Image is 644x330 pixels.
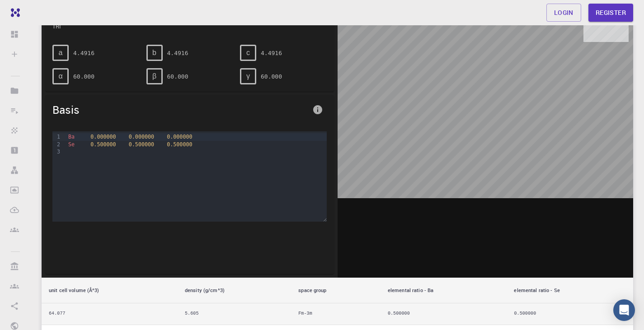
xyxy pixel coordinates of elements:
pre: 4.4916 [73,45,94,61]
td: 0.500000 [507,303,633,325]
button: info [309,101,327,119]
span: 0.000000 [167,134,192,140]
td: Fm-3m [291,303,381,325]
span: 0.500000 [129,141,154,148]
img: logo [7,8,20,17]
td: 64.077 [42,303,178,325]
div: 1 [52,133,61,140]
div: 2 [52,141,61,148]
td: 0.500000 [381,303,507,325]
span: Ba [68,134,75,140]
span: 0.000000 [129,134,154,140]
span: 0.500000 [167,141,192,148]
td: 5.605 [178,303,291,325]
a: Login [546,4,581,22]
span: γ [246,72,250,80]
span: β [152,72,156,80]
div: Open Intercom Messenger [613,299,635,321]
a: Register [588,4,633,22]
span: α [58,72,62,80]
div: 3 [52,148,61,155]
th: elemental ratio - Ba [381,278,507,303]
span: Basis [52,102,309,117]
span: c [246,49,250,57]
pre: 60.000 [73,69,94,84]
span: TRI [52,22,309,30]
pre: 60.000 [167,69,188,84]
pre: 4.4916 [167,45,188,61]
span: b [152,49,156,57]
th: density (g/cm^3) [178,278,291,303]
pre: 60.000 [261,69,282,84]
span: 0.500000 [90,141,116,148]
th: unit cell volume (Å^3) [42,278,178,303]
span: a [59,49,63,57]
th: elemental ratio - Se [507,278,633,303]
th: space group [291,278,381,303]
span: Se [68,141,75,148]
pre: 4.4916 [261,45,282,61]
span: 0.000000 [90,134,116,140]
